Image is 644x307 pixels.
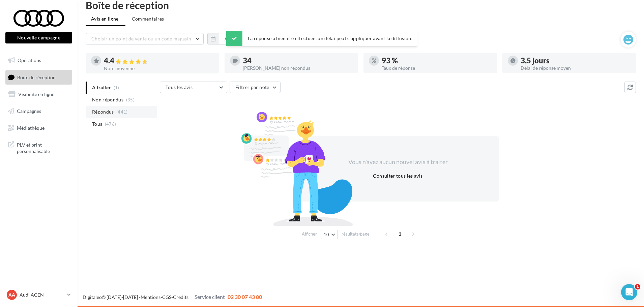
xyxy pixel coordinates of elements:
[92,109,114,115] span: Répondus
[83,294,262,300] span: © [DATE]-[DATE] - - -
[4,137,74,157] a: PLV et print personnalisable
[5,32,72,43] button: Nouvelle campagne
[321,230,338,239] button: 10
[86,33,204,44] button: Choisir un point de vente ou un code magasin
[243,66,353,70] div: [PERSON_NAME] non répondus
[83,294,102,300] a: Digitaleo
[4,70,74,85] a: Boîte de réception
[4,87,74,101] a: Visibilité en ligne
[126,97,135,102] span: (35)
[228,294,262,300] span: 02 30 07 43 80
[8,291,15,298] span: AA
[621,284,637,300] iframe: Intercom live chat
[394,228,405,239] span: 1
[173,294,188,300] a: Crédits
[195,294,225,300] span: Service client
[91,36,191,41] span: Choisir un point de vente ou un code magasin
[18,57,41,63] span: Opérations
[342,231,370,237] span: résultats/page
[382,66,492,70] div: Taux de réponse
[302,231,317,237] span: Afficher
[230,82,281,93] button: Filtrer par note
[243,57,353,64] div: 34
[116,109,128,115] span: (441)
[18,91,54,97] span: Visibilité en ligne
[226,31,418,46] div: La réponse a bien été effectuée, un délai peut s’appliquer avant la diffusion.
[17,74,56,80] span: Boîte de réception
[4,53,74,67] a: Opérations
[92,121,102,127] span: Tous
[160,82,227,93] button: Tous les avis
[382,57,492,64] div: 93 %
[340,158,456,166] div: Vous n'avez aucun nouvel avis à traiter
[4,104,74,118] a: Campagnes
[4,121,74,135] a: Médiathèque
[104,66,214,71] div: Note moyenne
[162,294,171,300] a: CGS
[207,33,248,44] button: Au total
[92,96,123,103] span: Non répondus
[141,294,160,300] a: Mentions
[132,16,164,22] span: Commentaires
[635,284,640,289] span: 1
[104,57,214,65] div: 4.4
[370,172,425,180] button: Consulter tous les avis
[105,121,116,127] span: (476)
[17,140,69,155] span: PLV et print personnalisable
[521,66,631,70] div: Délai de réponse moyen
[5,288,72,301] a: AA Audi AGEN
[521,57,631,64] div: 3,5 jours
[17,108,41,114] span: Campagnes
[219,33,248,44] button: Au total
[17,125,45,130] span: Médiathèque
[20,291,64,298] p: Audi AGEN
[166,84,193,90] span: Tous les avis
[324,232,329,237] span: 10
